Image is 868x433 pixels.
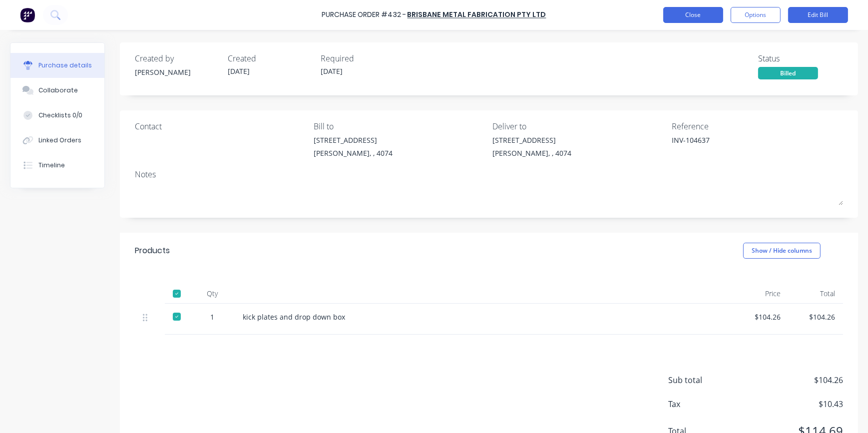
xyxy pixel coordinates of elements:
[797,312,835,322] div: $104.26
[190,284,235,304] div: Qty
[668,398,743,410] span: Tax
[10,78,104,103] button: Collaborate
[734,284,789,304] div: Price
[314,135,393,145] div: [STREET_ADDRESS]
[743,374,843,386] span: $104.26
[135,52,220,64] div: Created by
[38,86,78,95] div: Collaborate
[758,67,818,79] div: Billed
[493,148,572,158] div: [PERSON_NAME], , 4074
[789,284,843,304] div: Total
[314,148,393,158] div: [PERSON_NAME], , 4074
[135,120,306,132] div: Contact
[743,243,821,259] button: Show / Hide columns
[135,168,843,180] div: Notes
[493,120,664,132] div: Deliver to
[788,7,848,23] button: Edit Bill
[672,135,797,157] textarea: INV-104637
[38,136,81,145] div: Linked Orders
[135,245,170,257] div: Products
[758,52,843,64] div: Status
[321,52,406,64] div: Required
[38,61,92,70] div: Purchase details
[135,67,220,77] div: [PERSON_NAME]
[663,7,723,23] button: Close
[672,120,843,132] div: Reference
[20,7,35,22] img: Factory
[38,111,82,120] div: Checklists 0/0
[493,135,572,145] div: [STREET_ADDRESS]
[742,312,781,322] div: $104.26
[668,374,743,386] span: Sub total
[38,161,65,170] div: Timeline
[10,53,104,78] button: Purchase details
[10,103,104,128] button: Checklists 0/0
[198,312,227,322] div: 1
[228,52,313,64] div: Created
[408,10,546,20] a: Brisbane Metal Fabrication Pty Ltd
[243,312,726,322] div: kick plates and drop down box
[10,153,104,178] button: Timeline
[10,128,104,153] button: Linked Orders
[731,7,781,23] button: Options
[743,398,843,410] span: $10.43
[314,120,485,132] div: Bill to
[322,10,407,20] div: Purchase Order #432 -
